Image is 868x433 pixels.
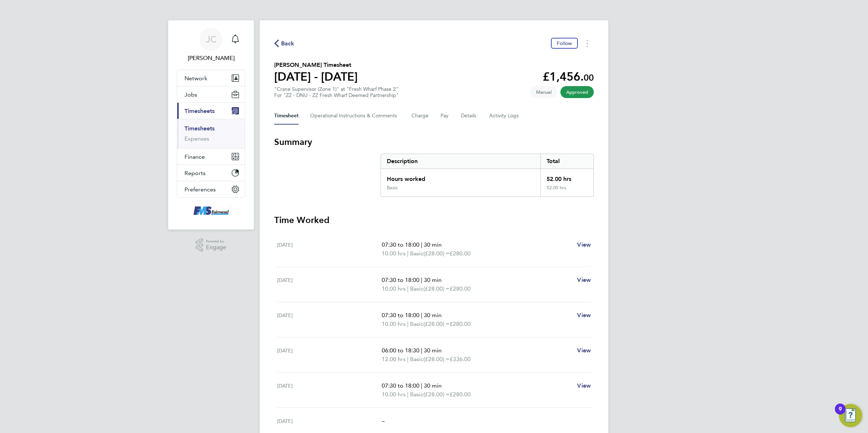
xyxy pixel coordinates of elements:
[450,320,471,327] span: £280.00
[581,38,594,49] button: Timesheets Menu
[407,250,409,257] span: |
[540,185,593,197] div: 52.00 hrs
[577,276,591,283] span: View
[424,312,442,319] span: 30 min
[577,240,591,249] a: View
[577,381,591,390] a: View
[168,20,254,230] nav: Main navigation
[184,108,215,114] span: Timesheets
[410,284,423,293] span: Basic
[177,54,245,62] span: Joanne Conway
[381,169,540,185] div: Hours worked
[410,249,423,258] span: Basic
[410,355,423,364] span: Basic
[423,250,450,257] span: (£28.00) =
[424,276,442,283] span: 30 min
[387,185,398,191] div: Basic
[421,347,422,354] span: |
[407,285,409,292] span: |
[577,311,591,320] a: View
[381,154,594,197] div: Summary
[310,107,400,125] button: Operational Instructions & Comments
[177,28,245,62] a: JC[PERSON_NAME]
[277,276,382,293] div: [DATE]
[551,38,578,49] button: Follow
[274,61,358,69] h2: [PERSON_NAME] Timesheet
[274,86,399,98] div: "Crane Supervisor (Zone 1)" at "Fresh Wharf Phase 2"
[584,72,594,83] span: 00
[410,390,423,399] span: Basic
[177,119,245,148] div: Timesheets
[206,35,216,44] span: JC
[184,135,209,142] a: Expenses
[274,39,295,48] button: Back
[421,276,422,283] span: |
[177,149,245,165] button: Finance
[489,107,520,125] button: Activity Logs
[577,241,591,248] span: View
[382,417,385,424] span: –
[177,181,245,197] button: Preferences
[560,86,594,98] span: This timesheet has been approved.
[184,186,216,193] span: Preferences
[382,312,419,319] span: 07:30 to 18:00
[177,205,245,216] a: Go to home page
[423,320,450,327] span: (£28.00) =
[277,381,382,399] div: [DATE]
[177,165,245,181] button: Reports
[281,39,295,48] span: Back
[382,320,406,327] span: 10.00 hrs
[177,86,245,102] button: Jobs
[407,320,409,327] span: |
[192,205,230,216] img: f-mead-logo-retina.png
[461,107,478,125] button: Details
[407,356,409,363] span: |
[421,312,422,319] span: |
[423,285,450,292] span: (£28.00) =
[277,240,382,258] div: [DATE]
[450,285,471,292] span: £280.00
[381,154,540,169] div: Description
[530,86,557,98] span: This timesheet was manually created.
[424,241,442,248] span: 30 min
[410,320,423,328] span: Basic
[424,382,442,389] span: 30 min
[441,107,449,125] button: Pay
[423,356,450,363] span: (£28.00) =
[196,238,227,252] a: Powered byEngage
[421,241,422,248] span: |
[382,382,419,389] span: 07:30 to 18:00
[543,70,594,84] app-decimal: £1,456.
[274,214,594,226] h3: Time Worked
[450,356,471,363] span: £336.00
[540,169,593,185] div: 52.00 hrs
[407,391,409,398] span: |
[177,70,245,86] button: Network
[277,311,382,328] div: [DATE]
[540,154,593,169] div: Total
[184,91,197,98] span: Jobs
[557,40,572,46] span: Follow
[839,409,842,418] div: 9
[577,312,591,319] span: View
[277,346,382,364] div: [DATE]
[184,125,215,132] a: Timesheets
[450,250,471,257] span: £280.00
[577,276,591,284] a: View
[184,75,207,82] span: Network
[274,107,299,125] button: Timesheet
[274,92,399,98] div: For "ZZ - DNU - ZZ Fresh Wharf Deemed Partnership"
[577,382,591,389] span: View
[423,391,450,398] span: (£28.00) =
[424,347,442,354] span: 30 min
[382,347,419,354] span: 06:00 to 18:30
[450,391,471,398] span: £280.00
[206,244,226,251] span: Engage
[274,136,594,148] h3: Summary
[277,417,382,425] div: [DATE]
[274,69,358,84] h1: [DATE] - [DATE]
[382,250,406,257] span: 10.00 hrs
[206,238,226,244] span: Powered by
[382,391,406,398] span: 10.00 hrs
[577,346,591,355] a: View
